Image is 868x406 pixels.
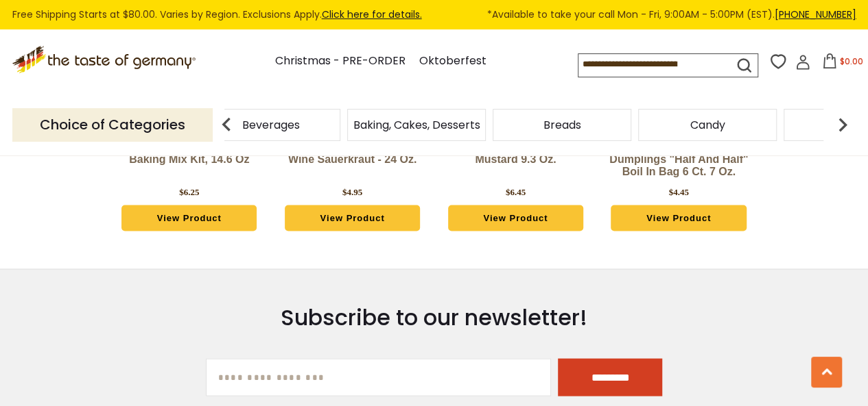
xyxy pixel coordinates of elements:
[242,120,300,130] a: Beverages
[322,8,422,21] a: Click here for details.
[213,111,240,138] img: previous arrow
[487,7,856,23] span: *Available to take your call Mon - Fri, 9:00AM - 5:00PM (EST).
[448,205,583,231] a: View Product
[285,205,420,231] a: View Product
[179,185,199,199] div: $6.25
[506,185,526,199] div: $6.45
[121,205,257,231] a: View Product
[543,120,581,130] a: Breads
[444,140,587,181] a: Loewensenf Extra Hot Mustard 9.3 oz.
[607,140,750,181] a: Dr. Knoll Bavarian Potato Dumplings "Half and Half" Boil in Bag 6 ct. 7 oz.
[206,303,663,331] h3: Subscribe to our newsletter!
[275,52,406,71] a: Christmas - PRE-ORDER
[690,120,725,130] a: Candy
[281,140,424,181] a: Hengstenberg Bavarian Wine Sauerkraut - 24 oz.
[669,185,689,199] div: $4.45
[775,8,856,21] a: [PHONE_NUMBER]
[419,52,486,71] a: Oktoberfest
[12,7,856,23] div: Free Shipping Starts at $80.00. Varies by Region. Exclusions Apply.
[353,120,480,130] a: Baking, Cakes, Desserts
[611,205,746,231] a: View Product
[118,140,261,181] a: Kathi German Pretzel Baking Mix Kit, 14.6 oz
[12,108,213,142] p: Choice of Categories
[840,55,863,67] span: $0.00
[829,111,856,138] img: next arrow
[342,185,362,199] div: $4.95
